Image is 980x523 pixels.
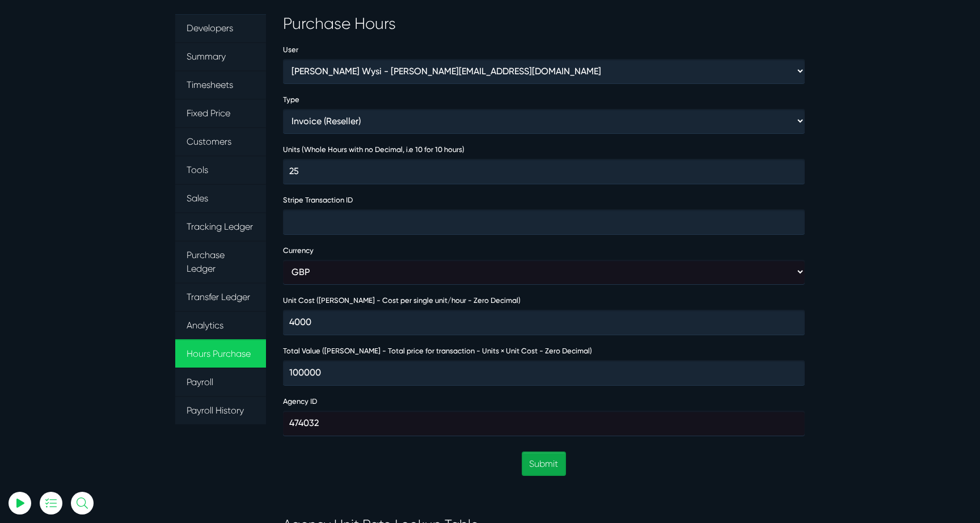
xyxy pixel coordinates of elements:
a: Timesheets [175,70,266,100]
input: Email [37,133,162,158]
a: Fixed Price [175,99,266,128]
button: Log In [37,200,162,224]
a: Purchase Ledger [175,241,266,284]
label: Unit Cost ([PERSON_NAME] - Cost per single unit/hour - Zero Decimal) [283,296,521,305]
button: Submit [522,452,565,476]
a: Tools [175,155,266,185]
label: Type [283,95,299,104]
h3: Purchase Hours [283,14,805,33]
label: Currency [283,246,314,255]
label: Agency ID [283,397,317,406]
a: Payroll History [175,396,266,424]
label: Units (Whole Hours with no Decimal, i.e 10 for 10 hours) [283,145,464,154]
label: Total Value ([PERSON_NAME] - Total price for transaction - Units × Unit Cost - Zero Decimal) [283,347,592,356]
a: Analytics [175,311,266,340]
a: Customers [175,127,266,157]
a: Payroll [175,368,266,397]
a: Tracking Ledger [175,212,266,242]
a: Summary [175,42,266,71]
a: Transfer Ledger [175,282,266,312]
a: Developers [175,15,266,43]
label: Stripe Transaction ID [283,196,353,205]
label: User [283,45,298,54]
a: Hours Purchase [175,339,266,369]
a: Sales [175,184,266,213]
